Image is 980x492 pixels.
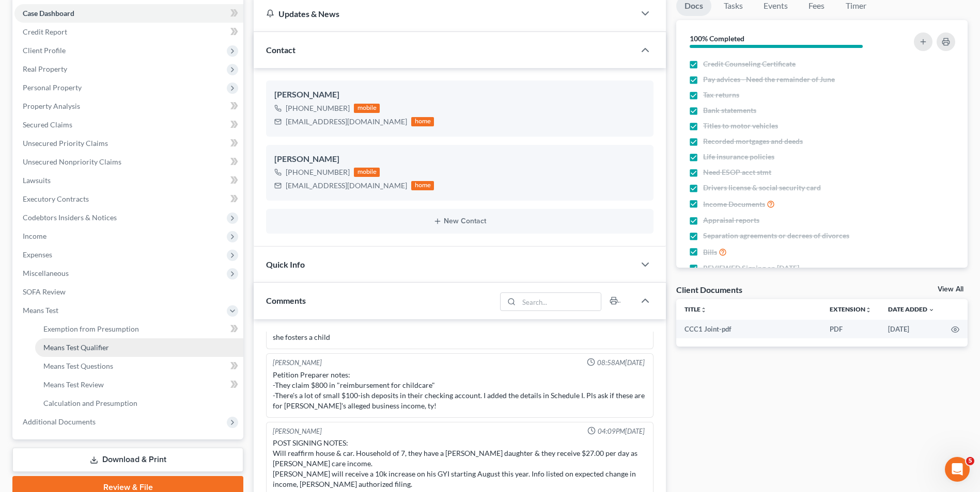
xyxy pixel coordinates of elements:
[701,307,707,313] i: unfold_more
[703,152,774,162] span: Life insurance policies
[273,358,322,368] div: [PERSON_NAME]
[23,9,74,18] span: Case Dashboard
[35,338,243,357] a: Means Test Qualifier
[266,259,305,269] span: Quick Info
[703,247,717,257] span: Bills
[865,307,872,313] i: unfold_more
[286,117,407,127] div: [EMAIL_ADDRESS][DOMAIN_NAME]
[690,34,744,43] strong: 100% Completed
[23,83,82,92] span: Personal Property
[23,120,72,129] span: Secured Claims
[676,320,821,338] td: CCC1 Joint-pdf
[888,305,935,313] a: Date Added expand_more
[23,213,117,222] span: Codebtors Insiders & Notices
[14,171,243,190] a: Lawsuits
[266,296,306,305] span: Comments
[266,45,295,55] span: Contact
[14,97,243,116] a: Property Analysis
[43,380,104,389] span: Means Test Review
[23,157,121,166] span: Unsecured Nonpriority Claims
[703,183,821,193] span: Drivers license & social security card
[23,232,46,240] span: Income
[23,27,67,36] span: Credit Report
[14,190,243,208] a: Executory Contracts
[703,136,803,146] span: Recorded mortgages and deeds
[703,90,739,100] span: Tax returns
[23,269,69,277] span: Miscellaneous
[703,199,765,209] span: Income Documents
[703,263,799,273] span: REVIEWED Signing on [DATE]
[35,375,243,394] a: Means Test Review
[354,104,380,113] div: mobile
[274,217,645,225] button: New Contact
[14,153,243,171] a: Unsecured Nonpriority Claims
[286,181,407,191] div: [EMAIL_ADDRESS][DOMAIN_NAME]
[23,64,67,73] span: Real Property
[43,362,113,370] span: Means Test Questions
[14,4,243,23] a: Case Dashboard
[273,370,647,411] div: Petition Preparer notes: -They claim $800 in "reimbursement for childcare" -There's a lot of smal...
[703,167,771,177] span: Need ESOP acct stmt
[23,102,80,110] span: Property Analysis
[354,168,380,177] div: mobile
[597,358,645,368] span: 08:58AM[DATE]
[23,46,66,55] span: Client Profile
[880,320,943,338] td: [DATE]
[14,116,243,134] a: Secured Claims
[14,134,243,153] a: Unsecured Priority Claims
[286,167,350,177] div: [PHONE_NUMBER]
[286,103,350,113] div: [PHONE_NUMBER]
[676,284,742,295] div: Client Documents
[703,121,778,131] span: Titles to motor vehicles
[821,320,880,338] td: PDF
[23,250,52,259] span: Expenses
[14,283,243,301] a: SOFA Review
[23,139,108,147] span: Unsecured Priority Claims
[273,438,647,489] div: POST SIGNING NOTES: Will reaffirm house & car. Household of 7, they have a [PERSON_NAME] daughter...
[274,153,645,166] div: [PERSON_NAME]
[35,394,243,413] a: Calculation and Presumption
[23,287,66,296] span: SOFA Review
[703,74,835,85] span: Pay advices - Need the remainder of June
[14,23,243,41] a: Credit Report
[703,105,756,116] span: Bank statements
[945,457,970,482] iframe: Intercom live chat
[703,231,849,241] span: Separation agreements or decrees of divorces
[830,305,872,313] a: Extensionunfold_more
[938,286,963,293] a: View All
[703,59,796,69] span: Credit Counseling Certificate
[12,448,243,472] a: Download & Print
[35,320,243,338] a: Exemption from Presumption
[23,176,51,185] span: Lawsuits
[411,181,434,190] div: home
[928,307,935,313] i: expand_more
[598,427,645,436] span: 04:09PM[DATE]
[411,117,434,126] div: home
[43,399,137,407] span: Calculation and Presumption
[266,8,623,19] div: Updates & News
[35,357,243,375] a: Means Test Questions
[43,343,109,352] span: Means Test Qualifier
[43,324,139,333] span: Exemption from Presumption
[23,194,89,203] span: Executory Contracts
[23,306,58,315] span: Means Test
[519,293,601,310] input: Search...
[273,427,322,436] div: [PERSON_NAME]
[274,89,645,101] div: [PERSON_NAME]
[685,305,707,313] a: Titleunfold_more
[23,417,96,426] span: Additional Documents
[966,457,974,465] span: 5
[703,215,759,225] span: Appraisal reports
